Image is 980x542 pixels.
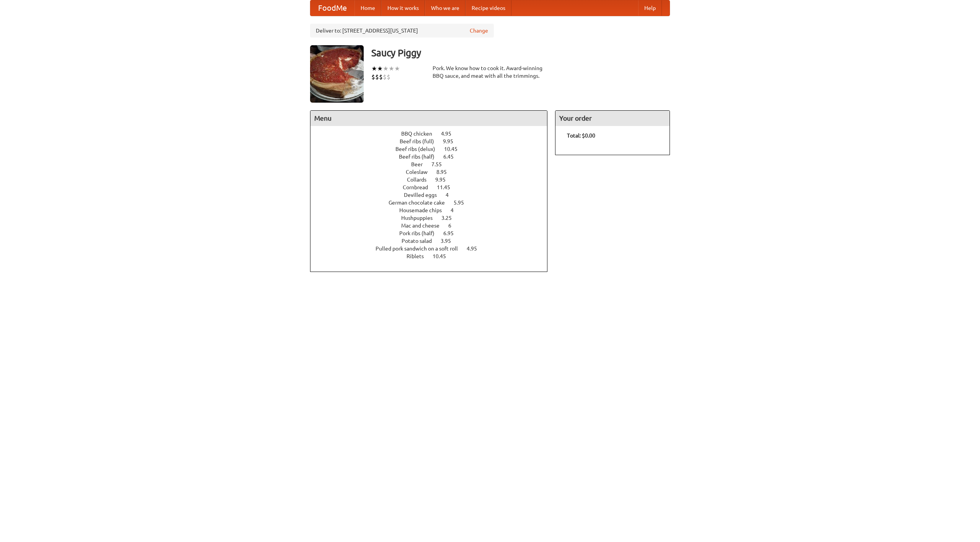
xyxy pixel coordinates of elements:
div: Deliver to: [STREET_ADDRESS][US_STATE] [310,24,494,38]
a: Cornbread 11.45 [403,184,464,190]
span: Pulled pork sandwich on a soft roll [376,246,465,252]
a: Who we are [425,0,465,16]
span: 4.95 [467,246,485,252]
span: 8.95 [436,169,454,175]
span: 4 [451,207,461,213]
a: Housemade chips 4 [399,207,468,213]
span: German chocolate cake [389,200,452,206]
span: BBQ chicken [401,131,440,137]
a: Beer 7.55 [411,161,456,167]
a: Pulled pork sandwich on a soft roll 4.95 [376,246,491,252]
span: 6.95 [443,230,461,236]
span: Devilled eggs [404,192,444,198]
a: Home [354,0,381,16]
img: angular.jpg [310,45,364,103]
span: 4.95 [441,131,459,137]
span: 6 [448,223,459,229]
a: FoodMe [310,0,354,16]
a: Devilled eggs 4 [404,192,463,198]
h4: Menu [310,111,547,126]
li: $ [387,73,390,81]
li: $ [383,73,387,81]
a: Beef ribs (half) 6.45 [399,154,468,160]
span: 4 [446,192,456,198]
span: Housemade chips [399,207,449,213]
a: Potato salad 3.95 [402,238,465,244]
a: Coleslaw 8.95 [406,169,461,175]
h4: Your order [555,111,670,126]
span: 5.95 [454,200,472,206]
a: How it works [381,0,425,16]
span: Beef ribs (half) [399,154,442,160]
span: Hushpuppies [401,215,440,221]
span: Mac and cheese [401,223,447,229]
li: ★ [383,64,389,73]
span: Potato salad [402,238,439,244]
span: 3.95 [441,238,459,244]
span: Collards [407,177,434,183]
span: 9.95 [435,177,453,183]
span: Riblets [407,253,431,259]
a: Change [470,27,488,34]
span: Beef ribs (delux) [395,146,443,152]
a: Beef ribs (delux) 10.45 [395,146,472,152]
a: Beef ribs (full) 9.95 [400,138,467,144]
span: 7.55 [431,161,449,167]
span: 10.45 [444,146,465,152]
a: Collards 9.95 [407,177,460,183]
span: 11.45 [437,184,458,190]
b: Total: $0.00 [567,133,595,139]
li: ★ [389,64,394,73]
li: ★ [394,64,400,73]
span: Beer [411,161,430,167]
a: Recipe videos [465,0,511,16]
a: German chocolate cake 5.95 [389,200,478,206]
span: Cornbread [403,184,436,190]
span: 6.45 [443,154,461,160]
span: Coleslaw [406,169,435,175]
span: 10.45 [433,253,454,259]
h3: Saucy Piggy [371,45,670,61]
li: $ [379,73,383,81]
a: Riblets 10.45 [407,253,460,259]
a: Mac and cheese 6 [401,223,465,229]
li: $ [371,73,375,81]
li: $ [375,73,379,81]
a: Pork ribs (half) 6.95 [399,230,468,236]
a: BBQ chicken 4.95 [401,131,465,137]
span: 3.25 [441,215,459,221]
div: Pork. We know how to cook it. Award-winning BBQ sauce, and meat with all the trimmings. [433,64,547,80]
a: Help [638,0,662,16]
li: ★ [377,64,383,73]
li: ★ [371,64,377,73]
a: Hushpuppies 3.25 [401,215,466,221]
span: Beef ribs (full) [400,138,442,144]
span: 9.95 [443,138,461,144]
span: Pork ribs (half) [399,230,442,236]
